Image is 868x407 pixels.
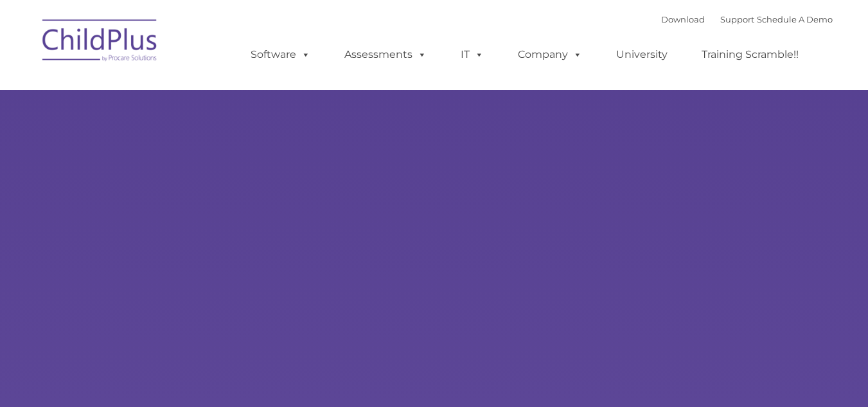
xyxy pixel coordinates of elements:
img: ChildPlus by Procare Solutions [36,10,164,75]
a: Training Scramble!! [689,42,811,68]
a: Software [238,42,323,68]
a: Assessments [332,42,439,68]
font: | [661,14,833,24]
a: Download [661,14,705,24]
a: Support [720,14,754,24]
a: Schedule A Demo [757,14,833,24]
a: IT [448,42,497,68]
a: University [603,42,680,68]
a: Company [505,42,595,68]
